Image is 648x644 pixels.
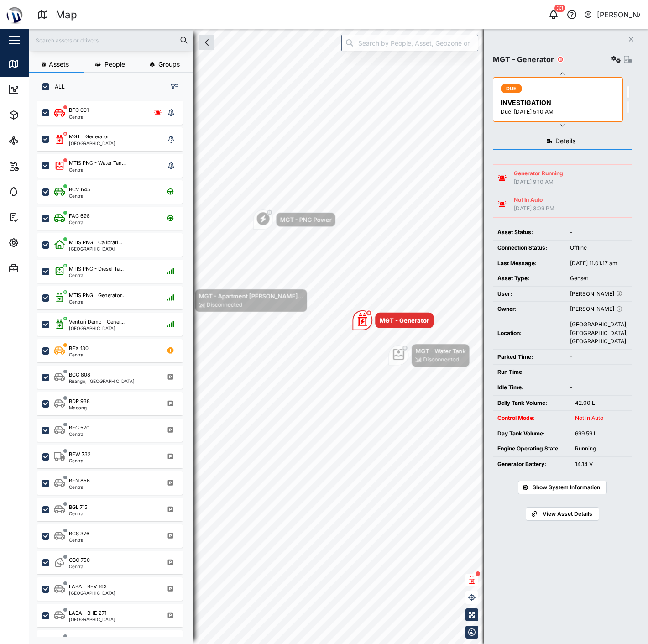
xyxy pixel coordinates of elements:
div: Madang [69,405,90,410]
div: [DATE] 3:09 PM [514,204,554,213]
div: Venturi Demo - Gener... [69,318,125,326]
div: Parked Time: [497,353,561,361]
div: Map [56,7,77,23]
div: LABA - BFV 163 [69,583,107,591]
div: Generator Running [514,169,563,178]
input: Search by People, Asset, Geozone or Place [341,35,478,51]
div: Ruango, [GEOGRAPHIC_DATA] [69,379,135,383]
div: CBC 750 [69,556,90,564]
div: Alarms [24,187,52,197]
div: Run Time: [497,368,561,377]
div: [DATE] 11:01:17 am [570,259,627,268]
div: Generator Battery: [497,460,566,469]
input: Search assets or drivers [35,33,188,47]
div: Central [69,299,125,304]
div: Map marker [253,209,336,230]
div: Map marker [172,289,308,312]
div: Day Tank Volume: [497,429,566,438]
div: - [570,368,627,377]
div: Asset Status: [497,228,561,237]
div: MTIS PNG - Calibrati... [69,239,122,246]
div: Offline [570,244,627,252]
span: Assets [49,61,69,68]
div: BFC 001 [69,106,89,114]
div: Due: [DATE] 5:10 AM [501,108,617,116]
div: Central [69,220,90,225]
div: BCV 645 [69,186,90,194]
div: 699.59 L [575,429,627,438]
div: Central [69,511,88,516]
div: MGT - Apartment [PERSON_NAME]... [199,292,303,301]
div: Central [69,564,90,569]
div: BEX 130 [69,345,89,352]
div: Map [24,59,44,69]
div: MGT - Generator [493,54,554,65]
button: [PERSON_NAME] [584,8,641,21]
div: Central [69,352,89,357]
div: Control Mode: [497,414,566,423]
div: Map marker [352,310,434,330]
div: MTIS PNG - Water Tan... [69,159,126,167]
div: Disconnected [423,356,459,364]
div: Tasks [24,212,49,222]
div: MGT - PNG Power [280,215,332,224]
div: Idle Time: [497,383,561,392]
div: Belly Tank Volume: [497,399,566,408]
div: FAC 698 [69,212,90,220]
div: Disconnected [207,301,242,309]
div: MTIS PNG - Generator... [69,292,125,299]
div: Not in Auto [575,414,627,423]
div: Central [69,458,91,463]
div: Last Message: [497,259,561,268]
div: Connection Status: [497,244,561,252]
div: Map marker [388,344,470,367]
div: MTIS PNG - Diesel Ta... [69,265,124,273]
div: Running [575,445,627,453]
span: Groups [158,61,180,68]
img: Main Logo [5,5,25,25]
div: 14.14 V [575,460,627,469]
div: BDP 938 [69,398,90,405]
div: Admin [24,263,51,273]
div: - [570,383,627,392]
div: Central [69,432,89,436]
div: MGT - Generator [69,133,109,141]
canvas: Map [29,29,648,644]
div: BEW 732 [69,450,91,458]
div: Genset [570,274,627,283]
div: [GEOGRAPHIC_DATA], [GEOGRAPHIC_DATA], [GEOGRAPHIC_DATA] [570,320,627,346]
div: [GEOGRAPHIC_DATA] [69,591,115,595]
div: Owner: [497,305,561,314]
div: [DATE] 9:10 AM [514,178,563,187]
div: Reports [24,161,55,171]
div: Sites [24,136,46,146]
div: 42.00 L [575,399,627,408]
div: BGL 715 [69,503,88,511]
span: Details [555,138,575,144]
span: People [105,61,125,68]
div: Central [69,168,126,172]
div: [PERSON_NAME] [570,305,627,314]
div: BCG 808 [69,371,90,379]
div: INVESTIGATION [501,98,617,108]
div: [GEOGRAPHIC_DATA] [69,246,122,251]
div: LABA - BHE 271 [69,609,106,617]
div: Central [69,485,90,489]
div: BGS 376 [69,530,89,538]
div: Central [69,273,124,277]
div: [PERSON_NAME] [597,9,641,21]
button: Show System Information [518,481,607,494]
div: - [570,228,627,237]
div: Engine Operating State: [497,445,566,453]
div: [GEOGRAPHIC_DATA] [69,141,115,146]
div: Location: [497,329,561,338]
div: grid [37,98,193,637]
div: MGT - Generator [380,316,429,325]
div: MGT - Water Tank [415,346,465,356]
a: View Asset Details [526,507,599,521]
div: Central [69,194,90,198]
div: Settings [24,238,56,248]
div: BEG 570 [69,424,89,432]
span: DUE [506,84,517,93]
div: Assets [24,110,52,120]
